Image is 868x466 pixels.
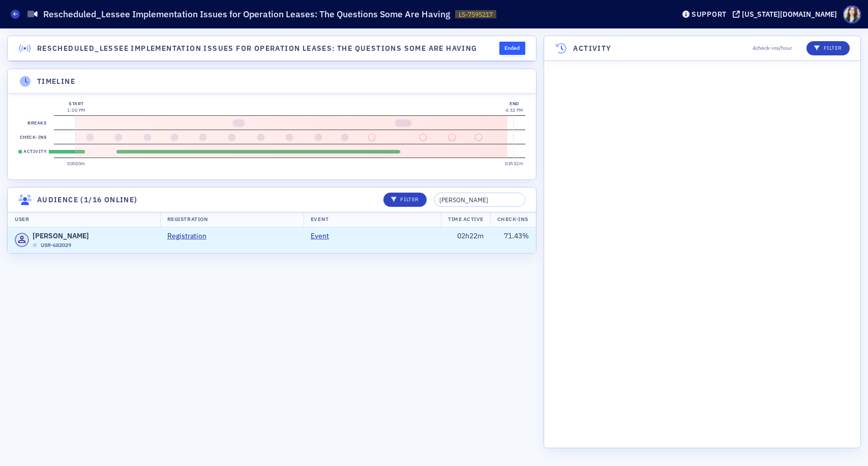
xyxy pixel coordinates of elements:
span: LS-7595217 [459,10,493,19]
a: Event [311,231,337,241]
p: Filter [814,44,842,52]
h1: Rescheduled_Lessee Implementation Issues for Operation Leases: The Questions Some Are Having [43,8,450,20]
div: Start [67,100,85,107]
button: Filter [806,41,850,55]
a: Registration [167,231,214,241]
th: Check-Ins [490,212,535,227]
th: Time Active [441,212,491,227]
button: [US_STATE][DOMAIN_NAME] [733,11,841,18]
span: [PERSON_NAME] [33,231,89,241]
h4: Timeline [37,76,75,87]
button: Filter [383,193,427,207]
div: Support [692,10,727,19]
p: Filter [391,196,419,204]
div: End [505,100,523,107]
time: 03h32m [505,161,523,166]
th: Registration [160,212,304,227]
h4: Rescheduled_Lessee Implementation Issues for Operation Leases: The Questions Some Are Having [37,43,477,54]
label: Activity [22,144,49,159]
time: 00h00m [67,161,85,166]
time: 1:00 PM [67,107,85,113]
label: Breaks [26,116,49,130]
div: [US_STATE][DOMAIN_NAME] [742,10,837,19]
input: Search… [434,193,525,207]
h4: Audience (1/16 online) [37,195,138,205]
span: 4 check-ins/hour [753,44,792,52]
th: User [8,212,160,227]
label: Check-ins [18,130,48,144]
td: 02h22m [441,227,491,253]
div: Ended [499,42,525,55]
td: 71.43 % [491,227,536,253]
time: 4:32 PM [505,107,523,113]
div: Offline [33,243,37,247]
span: Profile [843,6,861,23]
h4: Activity [573,43,611,54]
span: USR-682029 [41,241,71,250]
th: Event [304,212,441,227]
